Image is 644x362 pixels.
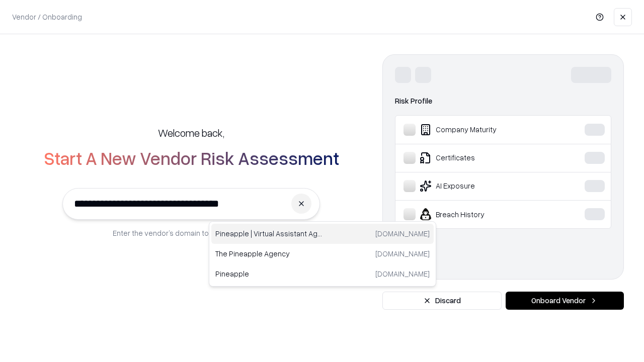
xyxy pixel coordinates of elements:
div: Company Maturity [404,124,554,136]
p: [DOMAIN_NAME] [375,248,430,259]
p: Enter the vendor’s domain to begin onboarding [113,228,270,238]
p: The Pineapple Agency [215,248,323,259]
button: Discard [382,292,502,310]
h5: Welcome back, [158,126,224,140]
p: Pineapple [215,268,323,279]
div: Suggestions [209,221,436,287]
p: [DOMAIN_NAME] [375,268,430,279]
p: Vendor / Onboarding [12,12,82,22]
div: AI Exposure [404,180,554,192]
button: Onboard Vendor [506,292,624,310]
div: Risk Profile [395,95,611,107]
div: Breach History [404,208,554,220]
p: [DOMAIN_NAME] [375,228,430,239]
p: Pineapple | Virtual Assistant Agency [215,228,323,239]
div: Certificates [404,152,554,164]
h2: Start A New Vendor Risk Assessment [44,148,339,168]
